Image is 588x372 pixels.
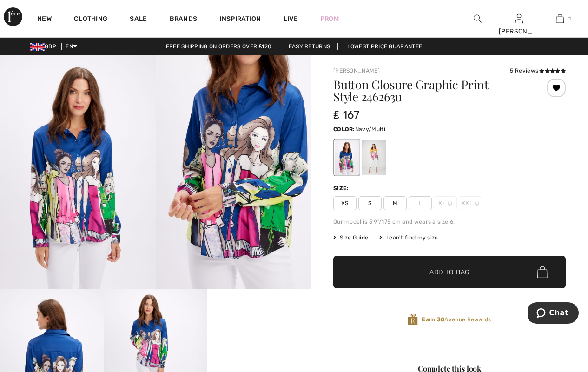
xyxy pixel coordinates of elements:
iframe: Opens a widget where you can chat to one of our agents [528,302,579,325]
div: Navy/Multi [335,140,359,175]
a: Free shipping on orders over ₤120 [159,43,279,50]
span: L [409,196,432,210]
span: Color: [333,126,355,133]
h1: Button Closure Graphic Print Style 246263u [333,79,527,103]
a: Brands [170,15,198,25]
span: GBP [30,43,60,50]
a: New [37,15,52,25]
div: Orange [362,140,386,175]
span: ₤ 167 [333,108,359,121]
div: 5 Reviews [510,66,566,75]
img: ring-m.svg [475,201,479,206]
img: Avenue Rewards [408,313,418,326]
span: S [358,196,382,210]
span: Inspiration [219,15,261,25]
span: XL [434,196,457,210]
span: 1 [568,14,571,23]
div: [PERSON_NAME] [499,27,539,36]
div: I can't find my size [379,233,438,242]
a: 1 [540,13,580,24]
img: Button Closure Graphic Print Style 246263U. 2 [156,55,311,289]
span: Avenue Rewards [422,315,491,324]
img: My Info [515,13,523,24]
strong: Earn 30 [422,316,444,323]
img: UK Pound [30,43,45,51]
span: Size Guide [333,233,368,242]
img: ring-m.svg [448,201,452,206]
img: My Bag [556,13,564,24]
a: Sale [130,15,147,25]
span: XS [333,196,357,210]
span: XXL [459,196,482,210]
div: Size: [333,184,351,193]
img: Bag.svg [537,266,548,278]
a: [PERSON_NAME] [333,67,380,74]
a: Easy Returns [281,43,338,50]
span: EN [66,43,77,50]
a: Lowest Price Guarantee [340,43,430,50]
a: Live [284,14,298,24]
span: Add to Bag [429,267,469,277]
a: Clothing [74,15,107,25]
button: Add to Bag [333,256,566,288]
video: Your browser does not support the video tag. [207,289,311,341]
a: Sign In [515,14,523,23]
div: Our model is 5'9"/175 cm and wears a size 6. [333,218,566,226]
a: Prom [320,14,339,24]
img: 1ère Avenue [4,7,22,26]
span: M [383,196,407,210]
span: Navy/Multi [355,126,385,133]
img: search the website [474,13,482,24]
